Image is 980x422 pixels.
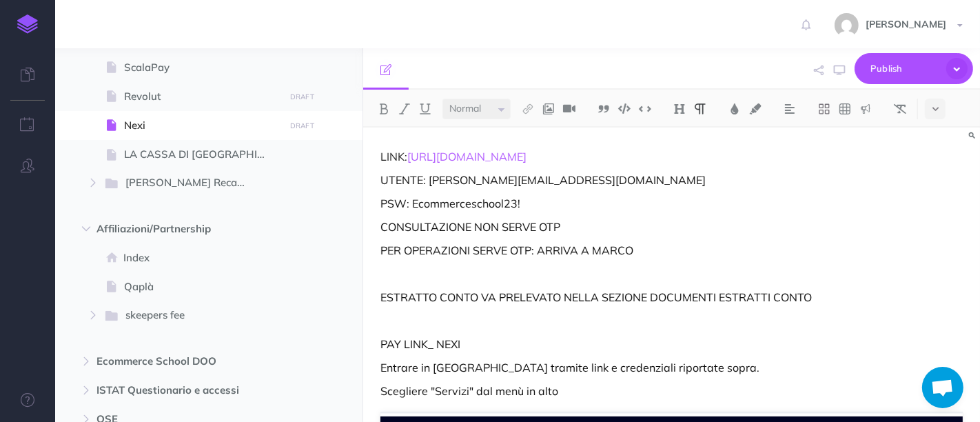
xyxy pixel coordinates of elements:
button: Publish [855,53,973,84]
img: Add video button [563,103,575,114]
span: Revolut [124,88,280,105]
img: logo-mark.svg [17,14,38,34]
p: UTENTE: [PERSON_NAME][EMAIL_ADDRESS][DOMAIN_NAME] [380,172,963,188]
img: Link button [522,103,534,114]
img: Blockquote button [598,103,610,114]
p: Scegliere "Servizi" dal menù in alto [380,383,963,399]
button: DRAFT [285,89,319,105]
span: Ecommerce School DOO [96,353,263,370]
span: Qaplà [124,279,280,295]
img: Add image button [542,103,555,114]
span: skeepers fee [125,307,259,325]
p: CONSULTAZIONE NON SERVE OTP [380,219,963,235]
img: Bold button [378,103,390,114]
img: Clear styles button [894,103,906,114]
small: DRAFT [290,121,314,130]
img: Callout dropdown menu button [859,103,872,114]
span: [PERSON_NAME] Recapiti [125,174,259,192]
img: Create table button [839,103,851,114]
span: LA CASSA DI [GEOGRAPHIC_DATA] [124,146,280,163]
img: Paragraph button [694,103,706,114]
span: Publish [870,58,939,79]
span: Nexi [124,117,280,134]
span: ISTAT Questionario e accessi [96,382,263,399]
span: [PERSON_NAME] [859,18,953,30]
p: PER OPERAZIONI SERVE OTP: ARRIVA A MARCO [380,242,963,259]
img: Headings dropdown button [673,103,686,114]
img: Alignment dropdown menu button [784,103,796,114]
p: PAY LINK_ NEXI [380,336,963,352]
button: DRAFT [285,118,319,134]
small: DRAFT [290,92,314,101]
a: [URL][DOMAIN_NAME] [407,150,527,163]
p: PSW: Ecommerceschool23! [380,195,963,212]
img: Text color button [728,103,741,114]
img: 773ddf364f97774a49de44848d81cdba.jpg [835,13,859,37]
span: ScalaPay [124,59,280,76]
div: Aprire la chat [922,367,963,408]
img: Underline button [419,103,431,114]
span: Affiliazioni/Partnership [96,221,263,237]
img: Italic button [398,103,411,114]
img: Code block button [618,103,631,114]
img: Inline code button [639,103,651,114]
p: LINK: [380,148,963,165]
p: ESTRATTO CONTO VA PRELEVATO NELLA SEZIONE DOCUMENTI ESTRATTI CONTO [380,289,963,305]
p: Entrare in [GEOGRAPHIC_DATA] tramite link e credenziali riportate sopra. [380,359,963,376]
img: Text background color button [749,103,762,114]
span: Index [123,250,280,266]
